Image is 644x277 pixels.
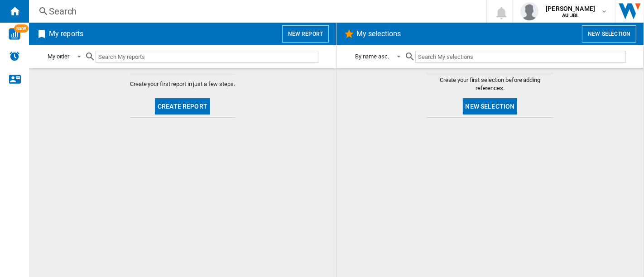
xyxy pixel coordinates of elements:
button: New selection [463,98,518,115]
button: New report [282,25,329,43]
div: By name asc. [355,53,389,60]
img: profile.jpg [520,2,538,20]
h2: My selections [355,25,403,43]
span: NEW [14,24,29,33]
img: wise-card.svg [9,28,20,40]
div: Search [49,5,463,18]
img: alerts-logo.svg [9,51,20,62]
input: Search My reports [96,51,318,63]
button: New selection [582,25,636,43]
b: AU JBL [562,13,579,19]
button: Create report [155,98,210,115]
h2: My reports [47,25,85,43]
span: Create your first selection before adding references. [427,76,553,92]
span: [PERSON_NAME] [546,4,595,13]
span: Create your first report in just a few steps. [130,80,235,88]
div: My order [48,53,69,60]
input: Search My selections [415,51,626,63]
